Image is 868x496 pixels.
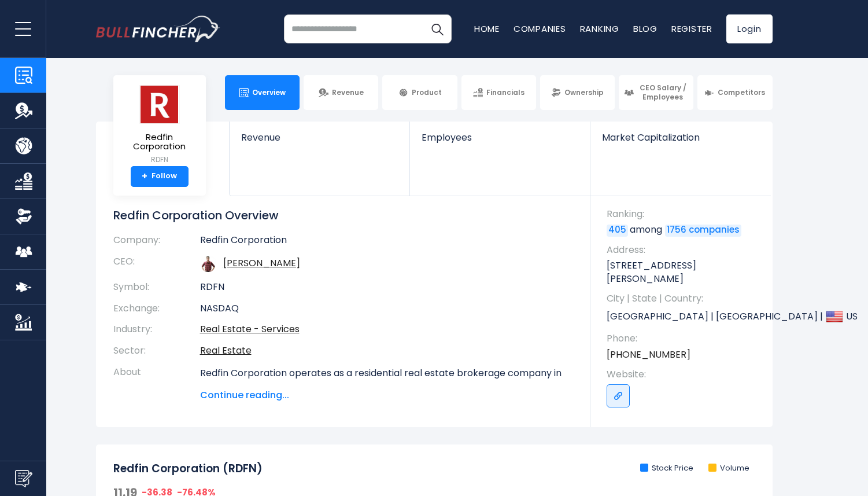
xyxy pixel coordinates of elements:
[225,75,300,110] a: Overview
[607,223,761,236] p: among
[200,322,300,336] a: Real Estate - Services
[607,225,628,236] a: 405
[123,155,197,165] small: RDFN
[607,368,761,381] span: Website:
[423,14,452,43] button: Search
[113,362,200,402] th: About
[200,388,573,402] span: Continue reading...
[607,259,761,285] p: [STREET_ADDRESS][PERSON_NAME]
[113,340,200,362] th: Sector:
[607,208,761,221] span: Ranking:
[113,319,200,340] th: Industry:
[564,88,604,97] span: Ownership
[602,132,759,143] span: Market Capitalization
[15,208,32,225] img: Ownership
[200,344,252,357] a: Real Estate
[200,366,573,477] p: Redfin Corporation operates as a residential real estate brokerage company in the [GEOGRAPHIC_DAT...
[474,23,500,35] a: Home
[607,332,761,345] span: Phone:
[96,16,220,42] a: Go to homepage
[332,88,364,97] span: Revenue
[486,88,525,97] span: Financials
[113,208,573,223] h1: Redfin Corporation Overview
[607,308,761,325] p: [GEOGRAPHIC_DATA] | [GEOGRAPHIC_DATA] | US
[200,256,216,272] img: glenn-kelman.jpg
[607,244,761,256] span: Address:
[113,298,200,319] th: Exchange:
[640,464,693,473] li: Stock Price
[726,14,773,43] a: Login
[665,225,741,236] a: 1756 companies
[708,464,749,473] li: Volume
[590,122,771,163] a: Market Capitalization
[122,84,197,166] a: Redfin Corporation RDFN
[540,75,615,110] a: Ownership
[230,122,409,163] a: Revenue
[252,88,286,97] span: Overview
[607,384,630,407] a: Go to link
[113,251,200,277] th: CEO:
[200,298,573,319] td: NASDAQ
[223,256,300,270] a: ceo
[633,23,658,35] a: Blog
[514,23,566,35] a: Companies
[304,75,378,110] a: Revenue
[619,75,693,110] a: CEO Salary / Employees
[96,16,220,42] img: bullfincher logo
[461,75,536,110] a: Financials
[718,88,765,97] span: Competitors
[142,171,147,182] strong: +
[113,234,200,251] th: Company:
[113,277,200,298] th: Symbol:
[131,166,189,187] a: +Follow
[410,122,590,163] a: Employees
[607,292,761,305] span: City | State | Country:
[697,75,772,110] a: Competitors
[671,23,712,35] a: Register
[412,88,442,97] span: Product
[123,133,197,152] span: Redfin Corporation
[637,83,688,101] span: CEO Salary / Employees
[382,75,457,110] a: Product
[580,23,619,35] a: Ranking
[422,132,578,143] span: Employees
[241,132,398,143] span: Revenue
[607,348,690,361] a: [PHONE_NUMBER]
[200,234,573,251] td: Redfin Corporation
[200,277,573,298] td: RDFN
[113,462,263,476] h2: Redfin Corporation (RDFN)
